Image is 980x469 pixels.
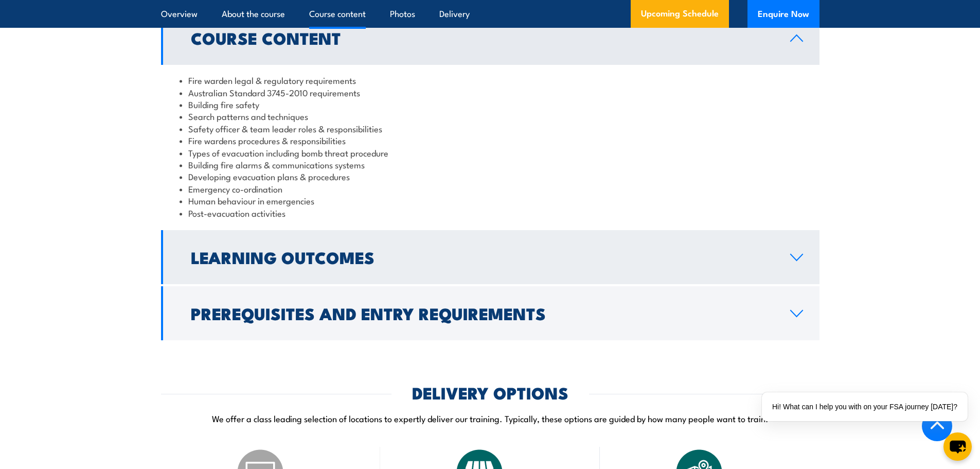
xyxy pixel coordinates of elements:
[180,170,801,182] li: Developing evacuation plans & procedures
[191,30,774,45] h2: Course Content
[943,432,972,461] button: chat-button
[191,306,774,320] h2: Prerequisites and Entry Requirements
[412,385,568,399] h2: DELIVERY OPTIONS
[180,183,801,195] li: Emergency co-ordination
[180,86,801,98] li: Australian Standard 3745-2010 requirements
[180,123,801,134] li: Safety officer & team leader roles & responsibilities
[180,195,801,206] li: Human behaviour in emergencies
[180,159,801,170] li: Building fire alarms & communications systems
[180,147,801,159] li: Types of evacuation including bomb threat procedure
[180,207,801,219] li: Post-evacuation activities
[161,286,819,340] a: Prerequisites and Entry Requirements
[180,110,801,122] li: Search patterns and techniques
[161,11,819,65] a: Course Content
[180,134,801,146] li: Fire wardens procedures & responsibilities
[191,250,774,264] h2: Learning Outcomes
[161,230,819,284] a: Learning Outcomes
[161,412,819,424] p: We offer a class leading selection of locations to expertly deliver our training. Typically, thes...
[180,74,801,86] li: Fire warden legal & regulatory requirements
[180,98,801,110] li: Building fire safety
[762,392,968,421] div: Hi! What can I help you with on your FSA journey [DATE]?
